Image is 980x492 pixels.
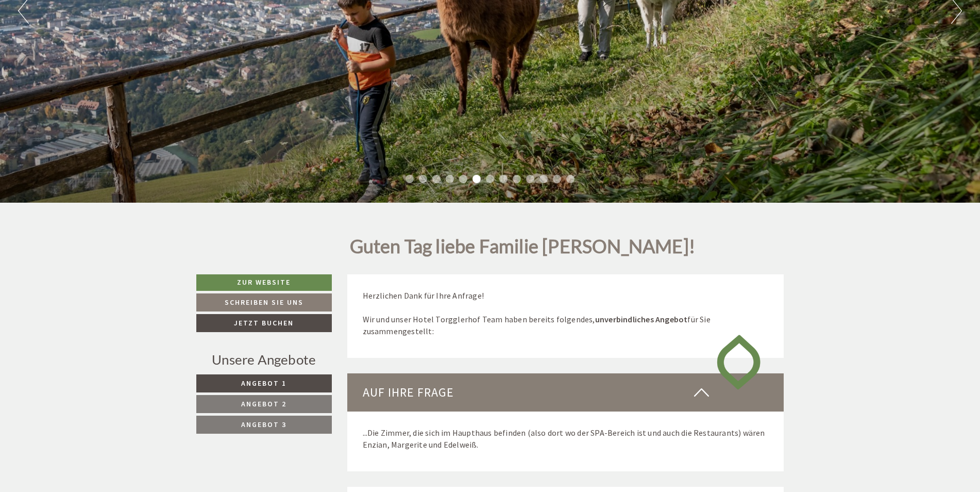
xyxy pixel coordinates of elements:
[176,8,231,26] div: Mittwoch
[196,314,332,332] a: Jetzt buchen
[241,399,286,408] span: Angebot 2
[196,274,332,291] a: Zur Website
[350,236,696,262] h1: Guten Tag liebe Familie [PERSON_NAME]!
[363,290,769,337] p: Herzlichen Dank für Ihre Anfrage! Wir und unser Hotel Torgglerhof Team haben bereits folgendes, f...
[196,350,332,369] div: Unsere Angebote
[196,293,332,311] a: Schreiben Sie uns
[16,30,163,39] div: [GEOGRAPHIC_DATA]
[241,379,286,388] span: Angebot 1
[595,314,688,324] strong: unverbindliches Angebot
[709,325,768,399] img: image
[363,427,769,451] p: ...Die Zimmer, die sich im Haupthaus befinden (also dort wo der SPA-Bereich ist und auch die Rest...
[16,51,163,58] small: 19:36
[8,28,168,60] div: Guten Tag, wie können wir Ihnen helfen?
[347,373,784,412] div: Auf Ihre Frage
[241,420,286,429] span: Angebot 3
[344,272,406,290] button: Senden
